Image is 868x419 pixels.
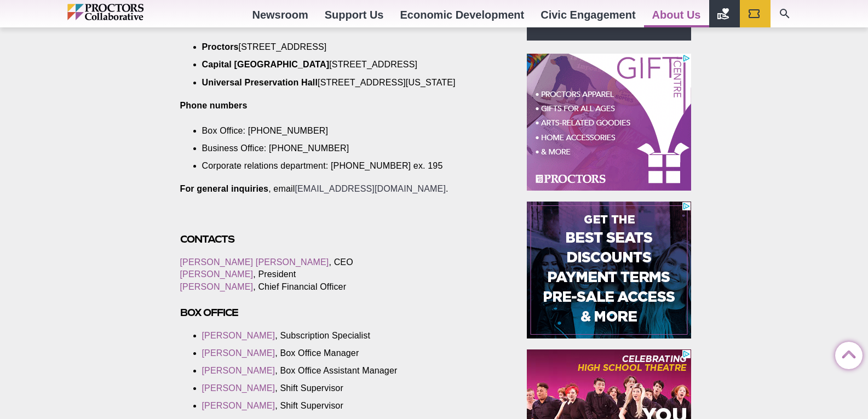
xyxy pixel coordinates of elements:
[202,348,275,358] a: [PERSON_NAME]
[202,347,486,359] li: , Box Office Manager
[180,269,254,279] a: [PERSON_NAME]
[202,331,275,340] a: [PERSON_NAME]
[202,160,486,172] li: Corporate relations department: [PHONE_NUMBER] ex. 195
[202,42,239,51] strong: Proctors
[202,330,486,342] li: , Subscription Specialist
[202,59,486,71] li: [STREET_ADDRESS]
[180,306,502,319] h3: Box Office
[527,54,691,191] iframe: Advertisement
[202,401,275,410] a: [PERSON_NAME]
[202,60,330,69] strong: Capital [GEOGRAPHIC_DATA]
[180,233,502,245] h3: Contacts
[202,142,486,154] li: Business Office: [PHONE_NUMBER]
[180,183,502,195] p: , email .
[202,125,486,137] li: Box Office: [PHONE_NUMBER]
[180,184,269,193] strong: For general inquiries
[202,78,318,87] strong: Universal Preservation Hall
[202,365,486,377] li: , Box Office Assistant Manager
[202,366,275,375] a: [PERSON_NAME]
[202,400,486,412] li: , Shift Supervisor
[835,342,857,364] a: Back to Top
[67,4,191,20] img: Proctors logo
[180,101,248,110] b: Phone numbers
[180,282,254,291] a: [PERSON_NAME]
[295,184,446,193] a: [EMAIL_ADDRESS][DOMAIN_NAME]
[202,41,486,53] li: [STREET_ADDRESS]
[180,256,502,292] p: , CEO , President , Chief Financial Officer
[202,383,275,393] a: [PERSON_NAME]
[527,202,691,338] iframe: Advertisement
[180,257,329,267] a: [PERSON_NAME] [PERSON_NAME]
[202,382,486,394] li: , Shift Supervisor
[202,77,486,89] li: [STREET_ADDRESS][US_STATE]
